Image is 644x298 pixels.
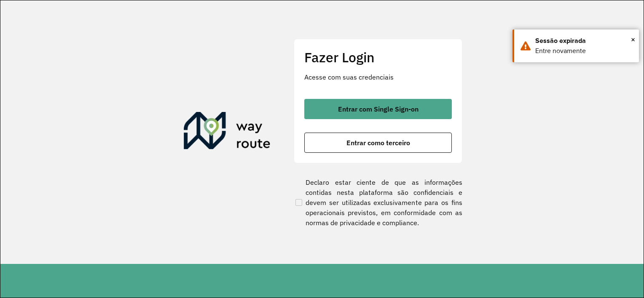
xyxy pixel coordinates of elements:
span: Entrar como terceiro [346,139,410,146]
button: button [304,133,452,153]
img: Roteirizador AmbevTech [184,112,271,152]
div: Sessão expirada [535,36,633,46]
label: Declaro estar ciente de que as informações contidas nesta plataforma são confidenciais e devem se... [294,177,462,228]
span: × [631,33,635,46]
span: Entrar com Single Sign-on [338,106,419,112]
p: Acesse com suas credenciais [304,72,452,82]
button: Close [631,33,635,46]
div: Entre novamente [535,46,633,56]
h2: Fazer Login [304,49,452,65]
button: button [304,99,452,119]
